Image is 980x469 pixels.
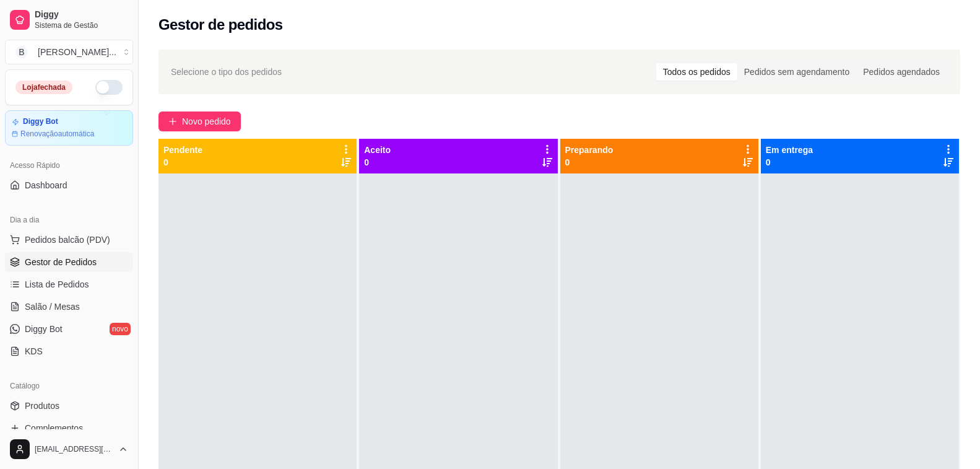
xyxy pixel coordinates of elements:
p: Preparando [565,144,614,156]
a: Diggy Botnovo [5,319,133,339]
span: Complementos [25,422,83,434]
article: Renovação automática [20,129,94,139]
span: KDS [25,345,43,357]
span: Diggy [35,9,128,20]
span: Novo pedido [182,115,231,128]
button: [EMAIL_ADDRESS][DOMAIN_NAME] [5,434,133,464]
span: [EMAIL_ADDRESS][DOMAIN_NAME] [35,444,113,454]
button: Pedidos balcão (PDV) [5,230,133,250]
span: Dashboard [25,179,67,191]
p: 0 [766,156,813,169]
p: 0 [364,156,391,169]
span: Produtos [25,400,59,412]
a: Complementos [5,418,133,438]
span: Lista de Pedidos [25,278,89,291]
h2: Gestor de pedidos [158,15,283,35]
a: Lista de Pedidos [5,274,133,294]
article: Diggy Bot [23,117,58,126]
span: Gestor de Pedidos [25,256,97,268]
span: plus [168,117,177,126]
span: Selecione o tipo dos pedidos [171,65,282,79]
div: Pedidos agendados [856,63,947,81]
a: Dashboard [5,175,133,195]
div: Loja fechada [15,81,72,94]
p: Em entrega [766,144,813,156]
a: Produtos [5,396,133,416]
p: 0 [565,156,614,169]
a: KDS [5,341,133,361]
span: Diggy Bot [25,323,63,335]
p: Aceito [364,144,391,156]
span: Pedidos balcão (PDV) [25,234,110,246]
div: [PERSON_NAME] ... [38,46,116,58]
a: DiggySistema de Gestão [5,5,133,35]
div: Catálogo [5,376,133,396]
div: Acesso Rápido [5,156,133,175]
a: Diggy BotRenovaçãoautomática [5,110,133,146]
a: Gestor de Pedidos [5,252,133,272]
div: Pedidos sem agendamento [737,63,856,81]
span: Salão / Mesas [25,300,80,313]
div: Dia a dia [5,210,133,230]
p: 0 [163,156,202,169]
button: Novo pedido [158,112,241,131]
span: B [15,46,28,58]
button: Select a team [5,40,133,64]
p: Pendente [163,144,202,156]
div: Todos os pedidos [656,63,737,81]
a: Salão / Mesas [5,297,133,317]
span: Sistema de Gestão [35,20,128,30]
button: Alterar Status [95,80,123,95]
